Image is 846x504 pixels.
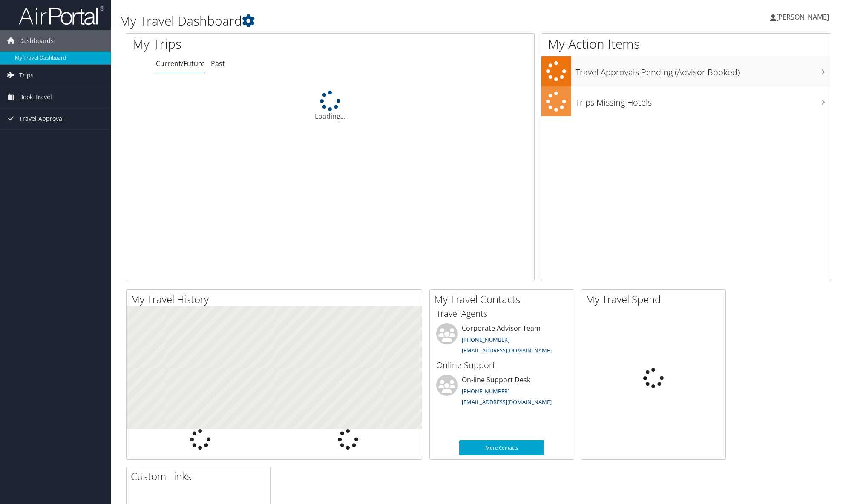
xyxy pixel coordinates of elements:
[19,65,34,86] span: Trips
[462,346,552,354] a: [EMAIL_ADDRESS][DOMAIN_NAME]
[432,375,572,409] li: On-line Support Desk
[436,359,567,371] h3: Online Support
[770,4,837,30] a: [PERSON_NAME]
[19,6,104,26] img: airportal-logo.png
[541,35,831,53] h1: My Action Items
[462,336,509,344] a: [PHONE_NUMBER]
[132,35,358,53] h1: My Trips
[576,62,831,78] h3: Travel Approvals Pending (Advisor Booked)
[776,12,829,22] span: [PERSON_NAME]
[462,387,509,395] a: [PHONE_NUMBER]
[586,292,725,306] h2: My Travel Spend
[126,91,534,121] div: Loading...
[436,308,567,320] h3: Travel Agents
[432,323,572,358] li: Corporate Advisor Team
[541,86,831,117] a: Trips Missing Hotels
[541,56,831,86] a: Travel Approvals Pending (Advisor Booked)
[576,92,831,109] h3: Trips Missing Hotels
[119,12,598,30] h1: My Travel Dashboard
[156,59,205,68] a: Current/Future
[131,469,270,484] h2: Custom Links
[19,108,64,129] span: Travel Approval
[459,440,544,455] a: More Contacts
[434,292,574,306] h2: My Travel Contacts
[211,59,225,68] a: Past
[19,30,54,52] span: Dashboards
[462,398,552,406] a: [EMAIL_ADDRESS][DOMAIN_NAME]
[19,86,52,108] span: Book Travel
[131,292,422,306] h2: My Travel History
